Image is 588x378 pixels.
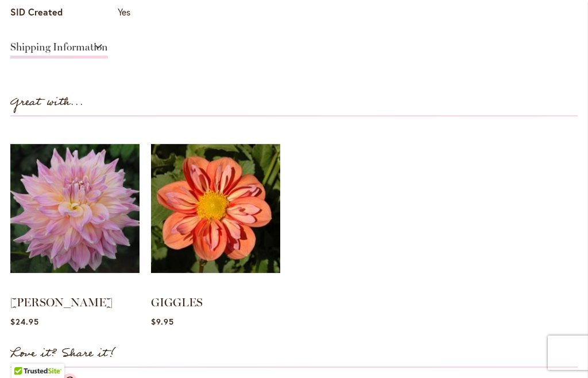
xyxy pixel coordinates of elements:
[10,42,108,59] a: Shipping Information
[10,128,140,289] img: MINGUS PHILIP SR
[10,316,39,327] span: $24.95
[10,3,115,25] th: SID Created
[10,295,113,309] a: [PERSON_NAME]
[10,344,115,363] strong: Love it? Share it!
[9,337,41,369] iframe: Launch Accessibility Center
[10,93,84,112] strong: Great with...
[151,316,174,327] span: $9.95
[151,295,203,309] a: GIGGLES
[151,128,280,289] img: GIGGLES
[115,3,198,25] td: Yes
